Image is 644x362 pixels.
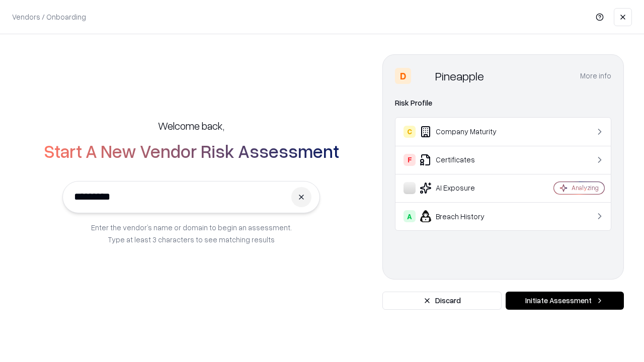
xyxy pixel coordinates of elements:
[404,182,524,194] div: AI Exposure
[395,97,611,109] div: Risk Profile
[572,184,599,192] div: Analyzing
[404,126,524,138] div: Company Maturity
[395,68,411,84] div: D
[404,154,524,166] div: Certificates
[44,141,339,161] h2: Start A New Vendor Risk Assessment
[404,154,416,166] div: F
[158,119,224,133] h5: Welcome back,
[404,210,416,222] div: A
[382,292,502,310] button: Discard
[404,126,416,138] div: C
[415,68,431,84] img: Pineapple
[580,67,611,85] button: More info
[435,68,484,84] div: Pineapple
[506,292,624,310] button: Initiate Assessment
[404,210,524,222] div: Breach History
[91,221,292,245] p: Enter the vendor’s name or domain to begin an assessment. Type at least 3 characters to see match...
[12,12,86,22] p: Vendors / Onboarding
